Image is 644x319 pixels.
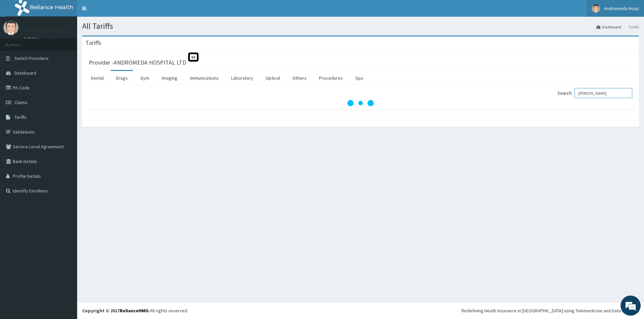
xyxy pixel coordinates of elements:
span: Tariffs [14,114,26,120]
a: Others [287,71,312,85]
span: Claims [14,99,28,105]
textarea: Type your message and hit 'Enter' [3,183,128,206]
a: Dental [86,71,109,85]
label: Search: [557,88,632,98]
span: St [188,53,199,62]
div: Chat with us now [35,37,113,46]
img: d_794563401_company_1708531726252_794563401 [12,33,27,50]
span: We're online! [39,84,93,152]
a: Online [23,36,40,41]
a: Procedures [314,71,348,85]
div: Minimize live chat window [110,3,126,19]
input: Search: [575,88,632,98]
span: Andromeda Hosp [604,5,639,11]
p: Andromeda Hosp [23,27,68,33]
strong: Copyright © 2017 . [82,308,150,314]
a: Dashboard [596,24,621,30]
a: Gym [135,71,155,85]
span: Switch Providers [14,55,49,61]
a: RelianceHMO [120,308,149,314]
footer: All rights reserved. [77,302,644,319]
div: Redefining Heath Insurance in [GEOGRAPHIC_DATA] using Telemedicine and Data Science! [462,307,639,314]
li: Tariffs [622,24,639,30]
span: Dashboard [14,70,36,76]
h1: All Tariffs [82,22,639,30]
a: Spa [350,71,368,85]
img: User Image [592,4,600,13]
h3: Tariffs [86,40,101,46]
img: User Image [3,20,18,35]
a: Imaging [156,71,183,85]
svg: audio-loading [347,90,374,116]
a: Laboratory [226,71,259,85]
a: Drugs [111,71,133,85]
a: Optical [260,71,285,85]
h3: Provider - ANDROMEDA HOSPITAL LTD [89,60,186,66]
a: Immunizations [184,71,224,85]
